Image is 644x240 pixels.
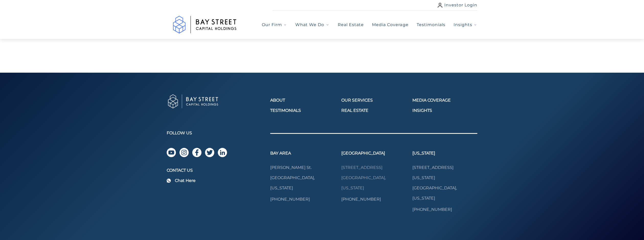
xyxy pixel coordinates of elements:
[192,148,201,157] a: facebook
[167,130,270,136] h2: Follow Us
[270,196,335,202] a: [PHONE_NUMBER]
[454,22,472,28] span: Insights
[270,97,335,103] a: About
[171,177,200,185] a: Chat Here
[341,150,406,159] h3: [GEOGRAPHIC_DATA]
[454,22,477,28] button: Insights
[412,150,477,159] h3: [US_STATE]
[166,10,243,39] a: Go to home page
[167,148,176,157] a: youtube
[341,107,406,114] a: Real Estate
[372,22,409,28] a: Media Coverage
[270,107,335,114] a: Testimonials
[262,22,287,28] button: Our Firm
[438,3,442,8] img: user icon
[179,148,189,157] a: instagram
[412,162,477,203] a: [STREET_ADDRESS][US_STATE][GEOGRAPHIC_DATA], [US_STATE]
[262,22,282,28] span: Our Firm
[341,196,406,202] a: [PHONE_NUMBER]
[412,206,477,213] a: [PHONE_NUMBER]
[341,162,406,193] a: [STREET_ADDRESS][GEOGRAPHIC_DATA], [US_STATE]
[205,148,214,157] a: twitter
[270,162,335,193] a: [PERSON_NAME] St.[GEOGRAPHIC_DATA], [US_STATE]
[167,167,270,173] h4: Contact Us
[341,97,406,103] a: Our Services
[338,22,364,28] a: Real Estate
[219,149,225,156] img: icon
[167,93,270,109] a: Go to home page
[417,22,445,28] a: Testimonials
[438,2,478,8] a: Investor Login
[270,150,335,159] h3: Bay Area
[412,107,477,114] a: Insights
[295,22,329,28] button: What We Do
[412,97,477,103] a: Media Coverage
[218,148,227,157] a: linkedin
[166,10,243,39] img: Logo
[295,22,324,28] span: What We Do
[167,93,220,109] img: Baystreet Capital Holdings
